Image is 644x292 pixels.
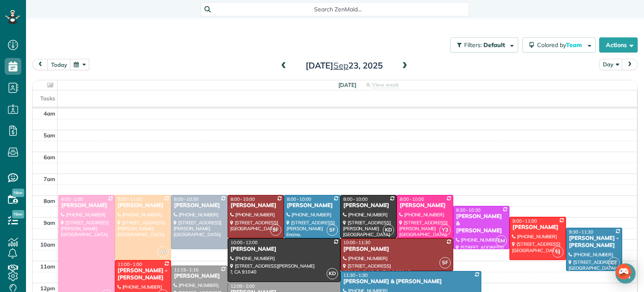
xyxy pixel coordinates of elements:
[12,189,24,197] span: New
[599,37,638,53] button: Actions
[118,196,142,202] span: 8:00 - 11:00
[174,267,198,273] span: 11:15 - 1:15
[399,202,451,209] div: [PERSON_NAME]
[230,202,282,209] div: [PERSON_NAME]
[270,224,281,236] span: SF
[483,41,506,49] span: Default
[512,218,537,224] span: 9:00 - 11:00
[44,132,55,139] span: 5am
[439,257,451,268] span: SF
[174,202,225,209] div: [PERSON_NAME]
[44,176,55,182] span: 7am
[450,37,518,53] button: Filters: Default
[174,273,225,280] div: [PERSON_NAME]
[333,60,348,71] span: Sep
[496,235,507,247] span: LM
[174,196,198,202] span: 8:00 - 10:30
[608,257,620,268] span: CT
[231,196,255,202] span: 8:00 - 10:00
[40,285,55,292] span: 12pm
[569,235,620,249] div: [PERSON_NAME] - [PERSON_NAME]
[338,82,356,88] span: [DATE]
[61,196,83,202] span: 8:00 - 1:00
[537,41,585,49] span: Colored by
[566,41,583,49] span: Team
[40,241,55,248] span: 10am
[552,246,563,258] span: LJ
[615,263,636,284] div: Open Intercom Messenger
[61,202,112,209] div: [PERSON_NAME]
[40,263,55,270] span: 11am
[117,267,169,281] div: [PERSON_NAME] - [PERSON_NAME]
[446,37,518,53] a: Filters: Default
[439,224,451,236] span: Y3
[343,202,395,209] div: [PERSON_NAME]
[47,59,71,70] button: today
[231,239,258,245] span: 10:00 - 12:00
[117,202,169,209] div: [PERSON_NAME]
[44,197,55,204] span: 8am
[569,229,593,235] span: 9:30 - 11:30
[327,224,338,236] span: SF
[464,41,482,49] span: Filters:
[292,61,397,70] h2: [DATE] 23, 2025
[40,95,55,102] span: Tasks
[231,283,255,289] span: 12:00 - 2:00
[400,196,424,202] span: 8:00 - 10:00
[512,224,563,231] div: [PERSON_NAME]
[522,37,596,53] button: Colored byTeam
[622,59,638,70] button: next
[32,59,48,70] button: prev
[157,246,169,258] span: WB
[44,110,55,117] span: 4am
[372,82,399,88] span: View week
[343,246,451,253] div: [PERSON_NAME]
[230,246,338,253] div: [PERSON_NAME]
[599,59,623,70] button: Day
[343,272,368,278] span: 11:30 - 1:30
[343,239,371,245] span: 10:00 - 11:30
[12,210,24,218] span: New
[456,207,480,213] span: 8:30 - 10:30
[286,202,338,209] div: [PERSON_NAME]
[383,224,394,236] span: KD
[287,196,311,202] span: 8:00 - 10:00
[456,213,507,234] div: [PERSON_NAME] & [PERSON_NAME]
[44,219,55,226] span: 9am
[343,196,368,202] span: 8:00 - 10:00
[343,278,479,285] div: [PERSON_NAME] & [PERSON_NAME]
[327,268,338,279] span: KD
[44,154,55,160] span: 6am
[118,261,142,267] span: 11:00 - 1:00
